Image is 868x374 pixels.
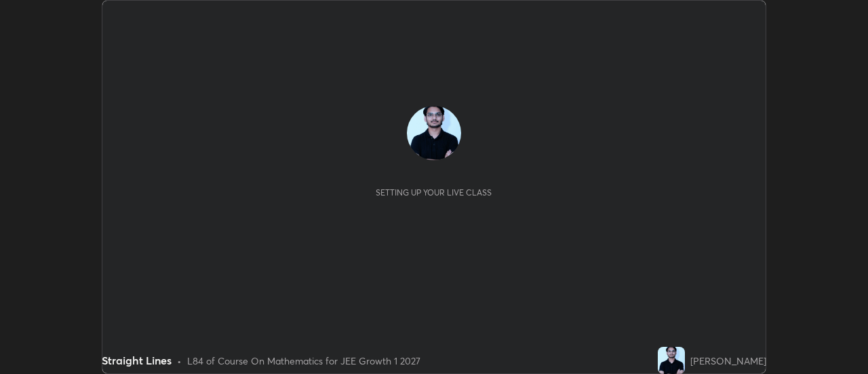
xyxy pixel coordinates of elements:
[407,106,461,160] img: 7aced0a64bc6441e9f5d793565b0659e.jpg
[187,354,420,368] div: L84 of Course On Mathematics for JEE Growth 1 2027
[102,352,172,369] div: Straight Lines
[376,187,492,198] div: Setting up your live class
[177,354,182,368] div: •
[658,347,685,374] img: 7aced0a64bc6441e9f5d793565b0659e.jpg
[690,354,766,368] div: [PERSON_NAME]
